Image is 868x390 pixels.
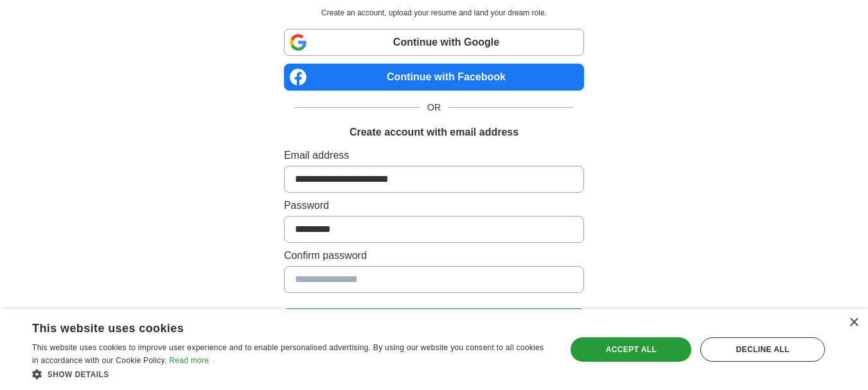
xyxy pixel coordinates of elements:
[571,337,691,362] div: Accept all
[284,198,584,213] label: Password
[32,317,518,336] div: This website uses cookies
[284,308,584,335] button: Create Account
[287,7,581,19] p: Create an account, upload your resume and land your dream role.
[169,356,209,365] a: Read more, opens a new window
[32,343,544,365] span: This website uses cookies to improve user experience and to enable personalised advertising. By u...
[48,370,109,379] span: Show details
[284,29,584,56] a: Continue with Google
[350,125,518,140] h1: Create account with email address
[284,64,584,91] a: Continue with Facebook
[700,337,825,362] div: Decline all
[284,148,584,163] label: Email address
[420,101,448,114] span: OR
[284,248,584,263] label: Confirm password
[849,318,858,328] div: Close
[32,368,551,380] div: Show details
